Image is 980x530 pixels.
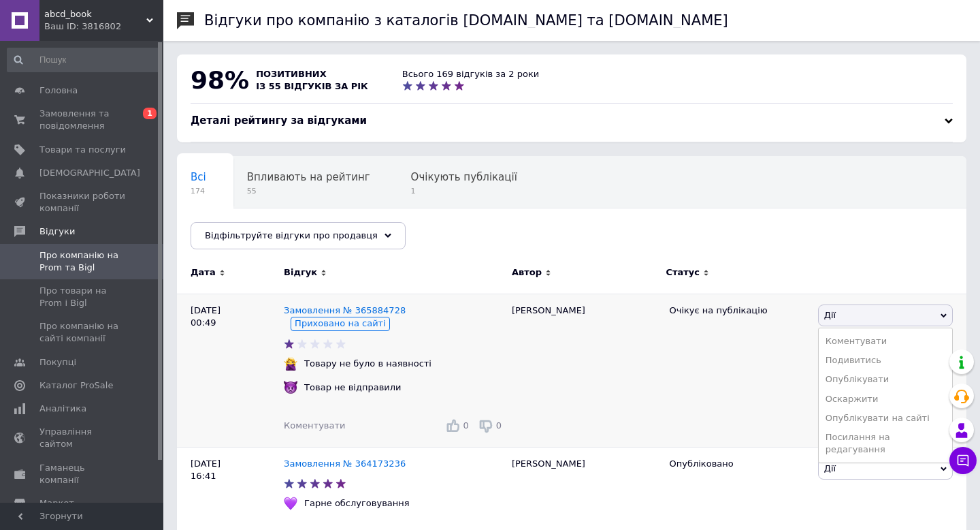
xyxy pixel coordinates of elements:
li: Подивитись [819,351,952,370]
span: Деталі рейтингу за відгуками [191,114,367,127]
span: Відгуки [39,225,75,238]
span: Про товари на Prom і Bigl [39,285,126,309]
span: Про компанію на Prom та Bigl [39,249,126,274]
span: 1 [143,108,157,119]
span: Автор [512,266,542,279]
span: Гаманець компанії [39,462,126,486]
input: Пошук [7,48,161,72]
span: Головна [39,84,78,97]
span: Впливають на рейтинг [247,171,370,183]
span: Аналітика [39,403,86,415]
div: Всього 169 відгуків за 2 роки [402,68,540,80]
a: Замовлення № 365884728 [284,305,406,315]
span: 0 [496,420,502,431]
span: позитивних [256,69,327,79]
span: Коментувати [284,420,345,431]
span: 174 [191,186,206,196]
div: [DATE] 00:49 [177,294,284,447]
div: Очікує на публікацію [669,305,807,317]
span: [DEMOGRAPHIC_DATA] [39,167,140,179]
span: Дата [191,266,216,279]
span: Маркет [39,497,74,510]
div: Опубліковано [669,458,807,470]
li: Опублікувати на сайті [819,409,952,428]
div: Товар не відправили [301,381,404,394]
span: abcd_book [44,8,146,20]
span: 0 [463,420,468,431]
span: Управління сайтом [39,426,126,450]
div: Ваш ID: 3816802 [44,20,163,33]
span: Всі [191,171,206,183]
span: Замовлення та повідомлення [39,108,126,132]
li: Оскаржити [819,390,952,409]
div: Товару не було в наявності [301,358,435,370]
span: Очікують публікації [411,171,517,183]
div: Гарне обслуговування [301,497,412,510]
span: Опубліковані без комен... [191,223,329,235]
span: Приховано на сайті [295,318,386,328]
span: Каталог ProSale [39,379,113,392]
div: Коментувати [284,420,345,432]
a: Замовлення № 364173236 [284,458,406,469]
span: Відгук [284,266,317,279]
span: Статус [666,266,700,279]
img: :woman-gesturing-no: [284,357,297,371]
button: Чат з покупцем [949,447,977,474]
span: Покупці [39,356,76,369]
div: Деталі рейтингу за відгуками [191,114,953,128]
span: Відфільтруйте відгуки про продавця [205,230,378,240]
span: Дії [824,310,836,320]
span: 98% [191,66,249,94]
span: із 55 відгуків за рік [256,81,368,91]
li: Коментувати [819,332,952,351]
span: Товари та послуги [39,144,126,156]
img: :imp: [284,381,297,394]
h1: Відгуки про компанію з каталогів [DOMAIN_NAME] та [DOMAIN_NAME] [204,12,728,29]
div: [PERSON_NAME] [505,294,663,447]
div: Опубліковані без коментаря [177,208,356,260]
span: Показники роботи компанії [39,190,126,215]
span: 55 [247,186,370,196]
li: Опублікувати [819,370,952,389]
span: 1 [411,186,517,196]
img: :purple_heart: [284,497,297,510]
li: Посилання на редагування [819,428,952,459]
span: Про компанію на сайті компанії [39,320,126,345]
span: Дії [824,463,836,473]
